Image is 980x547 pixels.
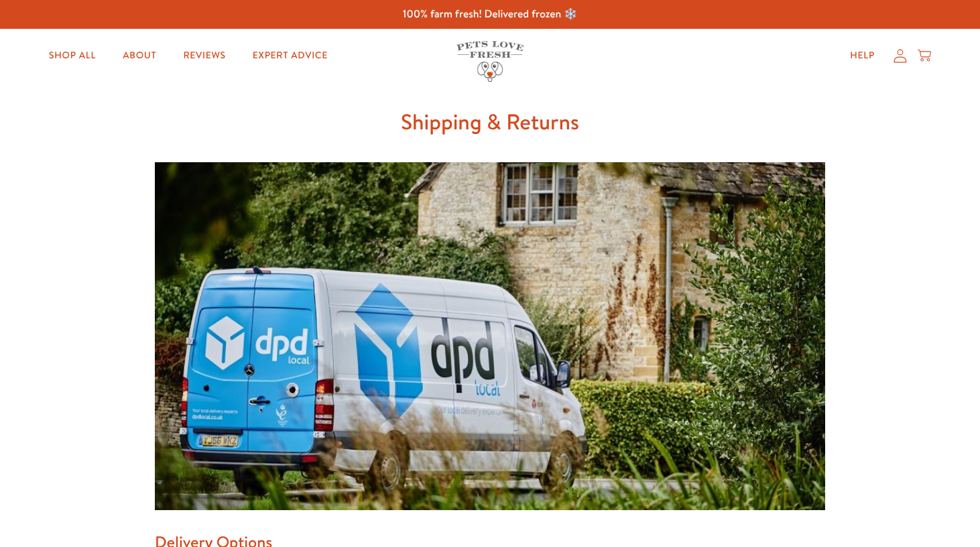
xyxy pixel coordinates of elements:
[456,41,524,82] img: Pets Love Fresh
[38,42,107,69] a: Shop All
[242,42,339,69] a: Expert Advice
[839,42,885,69] a: Help
[172,42,236,69] a: Reviews
[155,104,825,140] h1: Shipping & Returns
[112,42,167,69] a: About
